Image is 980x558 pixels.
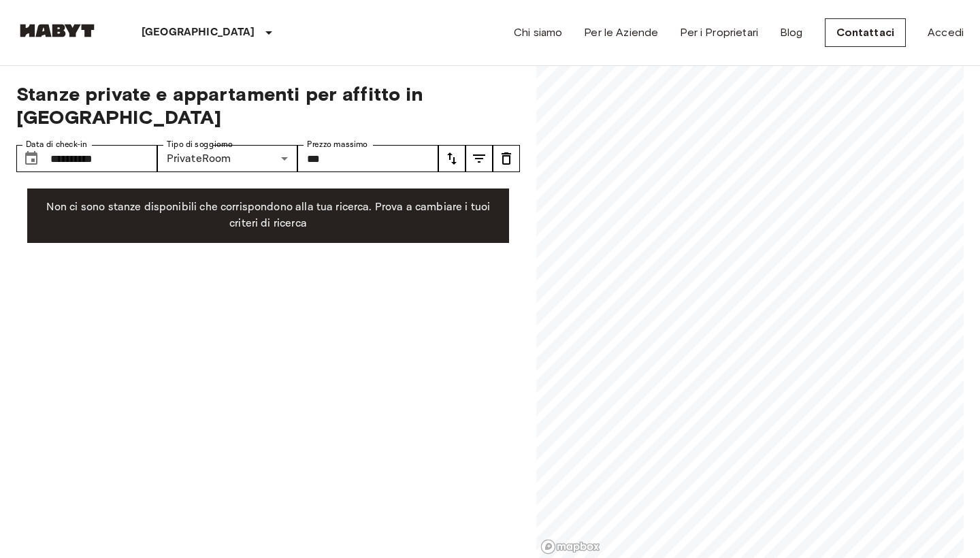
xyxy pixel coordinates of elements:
[38,199,498,232] p: Non ci sono stanze disponibili che corrispondono alla tua ricerca. Prova a cambiare i tuoi criter...
[157,145,298,172] div: PrivateRoom
[438,145,465,172] button: tune
[465,145,493,172] button: tune
[307,139,367,150] label: Prezzo massimo
[26,139,87,150] label: Data di check-in
[142,24,255,41] p: [GEOGRAPHIC_DATA]
[928,24,964,41] a: Accedi
[540,539,600,555] a: Mapbox logo
[18,145,45,172] button: Choose date, selected date is 1 Sep 2025
[514,24,562,41] a: Chi siamo
[16,82,520,129] span: Stanze private e appartamenti per affitto in [GEOGRAPHIC_DATA]
[493,145,520,172] button: tune
[584,24,658,41] a: Per le Aziende
[780,24,803,41] a: Blog
[167,139,233,150] label: Tipo di soggiorno
[16,24,98,37] img: Habyt
[680,24,758,41] a: Per i Proprietari
[825,18,906,47] a: Contattaci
